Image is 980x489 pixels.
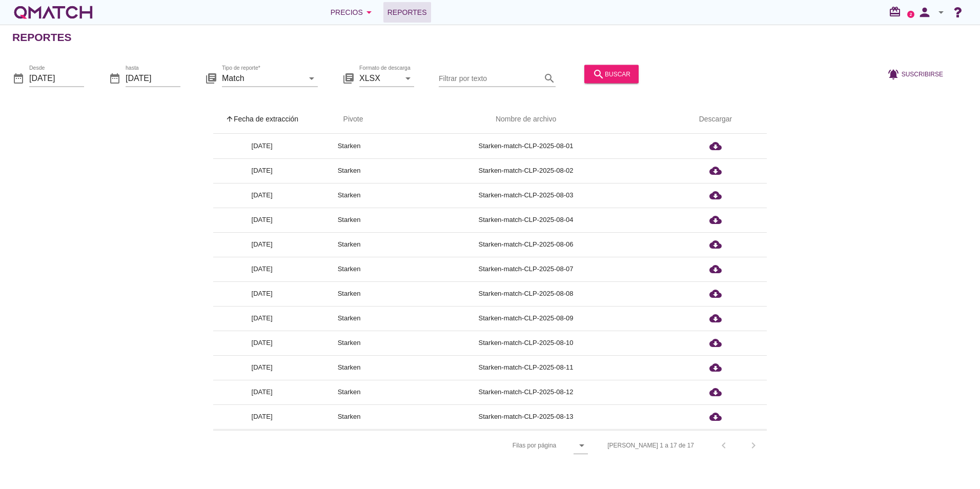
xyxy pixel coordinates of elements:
[126,70,180,86] input: hasta
[311,281,387,306] td: Starken
[902,69,943,78] span: Suscribirse
[935,6,947,18] i: arrow_drop_down
[387,6,427,18] span: Reportes
[311,404,387,429] td: Starken
[213,183,311,208] td: [DATE]
[709,189,722,201] i: cloud_download
[387,158,664,183] td: Starken-match-CLP-2025-08-02
[311,331,387,355] td: Starken
[584,65,639,83] button: buscar
[709,411,722,423] i: cloud_download
[205,72,217,84] i: library_books
[387,105,664,134] th: Nombre de archivo: Not sorted.
[311,105,387,134] th: Pivote: Not sorted. Activate to sort ascending.
[709,140,722,152] i: cloud_download
[709,337,722,349] i: cloud_download
[29,70,84,86] input: Desde
[213,331,311,355] td: [DATE]
[709,386,722,398] i: cloud_download
[213,281,311,306] td: [DATE]
[213,257,311,281] td: [DATE]
[213,380,311,404] td: [DATE]
[12,72,25,84] i: date_range
[887,68,902,80] i: notifications_active
[109,72,121,84] i: date_range
[709,263,722,275] i: cloud_download
[709,312,722,324] i: cloud_download
[311,232,387,257] td: Starken
[311,208,387,232] td: Starken
[914,5,935,19] i: person
[607,441,694,450] div: [PERSON_NAME] 1 a 17 de 17
[387,380,664,404] td: Starken-match-CLP-2025-08-12
[387,429,664,454] td: Starken-match-CLP-2025-08-14
[543,72,556,84] i: search
[387,281,664,306] td: Starken-match-CLP-2025-08-08
[213,134,311,158] td: [DATE]
[387,306,664,331] td: Starken-match-CLP-2025-08-09
[311,257,387,281] td: Starken
[12,2,94,23] a: white-qmatch-logo
[226,115,234,123] i: arrow_upward
[363,6,375,18] i: arrow_drop_down
[213,429,311,454] td: [DATE]
[387,257,664,281] td: Starken-match-CLP-2025-08-07
[12,29,72,46] h2: Reportes
[387,232,664,257] td: Starken-match-CLP-2025-08-06
[709,361,722,374] i: cloud_download
[213,105,311,134] th: Fecha de extracción: Sorted ascending. Activate to sort descending.
[910,12,912,16] text: 2
[331,6,375,18] div: Precios
[387,208,664,232] td: Starken-match-CLP-2025-08-04
[387,404,664,429] td: Starken-match-CLP-2025-08-13
[222,70,303,86] input: Tipo de reporte*
[311,158,387,183] td: Starken
[709,214,722,226] i: cloud_download
[213,404,311,429] td: [DATE]
[593,68,605,80] i: search
[322,2,383,23] button: Precios
[359,70,400,86] input: Formato de descarga
[311,134,387,158] td: Starken
[664,105,767,134] th: Descargar: Not sorted.
[387,183,664,208] td: Starken-match-CLP-2025-08-03
[213,158,311,183] td: [DATE]
[410,431,588,460] div: Filas por página
[311,380,387,404] td: Starken
[213,232,311,257] td: [DATE]
[213,306,311,331] td: [DATE]
[709,238,722,251] i: cloud_download
[213,208,311,232] td: [DATE]
[593,68,630,80] div: buscar
[387,355,664,380] td: Starken-match-CLP-2025-08-11
[709,288,722,300] i: cloud_download
[387,134,664,158] td: Starken-match-CLP-2025-08-01
[907,11,914,18] a: 2
[709,165,722,177] i: cloud_download
[311,306,387,331] td: Starken
[311,429,387,454] td: Starken
[311,183,387,208] td: Starken
[383,2,431,23] a: Reportes
[213,355,311,380] td: [DATE]
[402,72,414,84] i: arrow_drop_down
[879,65,951,83] button: Suscribirse
[889,6,905,18] i: redeem
[311,355,387,380] td: Starken
[387,331,664,355] td: Starken-match-CLP-2025-08-10
[342,72,355,84] i: library_books
[439,70,541,86] input: Filtrar por texto
[305,72,318,84] i: arrow_drop_down
[576,439,588,452] i: arrow_drop_down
